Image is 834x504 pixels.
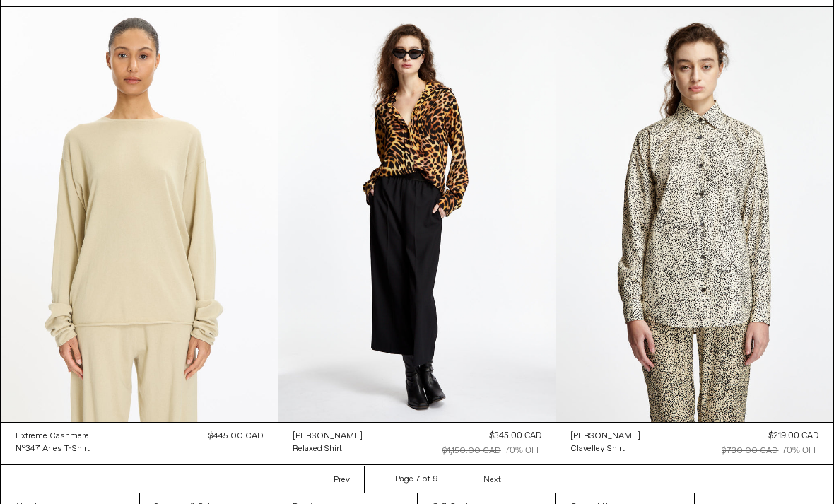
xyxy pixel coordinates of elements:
[570,443,640,455] a: Clavelley Shirt
[16,430,89,443] div: Extreme Cashmere
[293,443,342,455] div: Relaxed Shirt
[556,7,833,422] img: Dries Van Noten Clavelley Shirt
[319,466,365,493] a: Prev
[16,443,90,455] div: N°347 Aries T-Shirt
[722,445,778,457] div: $730.00 CAD
[278,7,556,423] img: Relaxed Shirt
[570,430,640,443] a: [PERSON_NAME]
[442,445,501,457] div: $1,150.00 CAD
[293,430,363,443] a: [PERSON_NAME]
[1,7,278,422] img: Extreme Cashmere N°347 Aries
[782,445,818,457] div: 70% OFF
[570,443,625,455] div: Clavelley Shirt
[483,474,501,486] span: Next
[768,430,818,443] div: $219.00 CAD
[367,465,466,493] li: Page 7 of 9
[505,445,541,457] div: 70% OFF
[16,430,90,443] a: Extreme Cashmere
[16,443,90,455] a: N°347 Aries T-Shirt
[489,430,541,443] div: $345.00 CAD
[334,474,350,486] span: Prev
[469,466,515,493] a: Next
[208,430,264,443] div: $445.00 CAD
[293,443,363,455] a: Relaxed Shirt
